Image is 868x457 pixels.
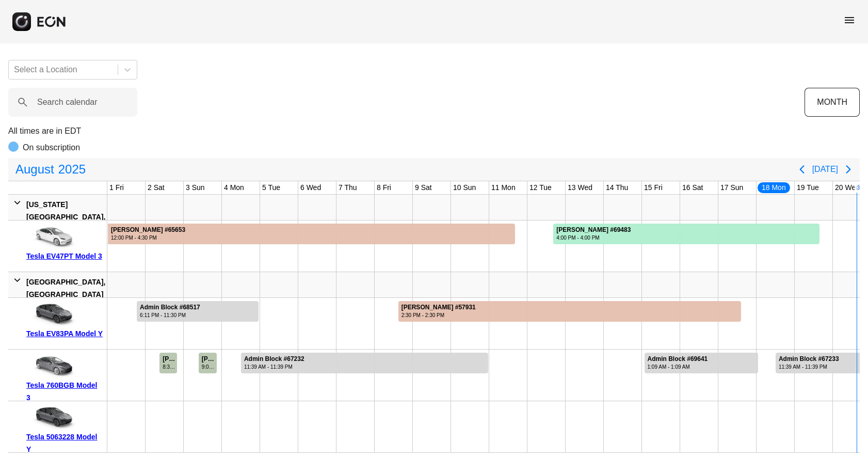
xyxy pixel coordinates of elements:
div: [PERSON_NAME] #65653 [111,226,185,234]
div: 14 Thu [604,181,630,194]
div: 9:00 AM - 9:00 PM [202,363,216,371]
p: All times are in EDT [8,125,860,137]
span: 2025 [56,159,88,180]
img: car [26,405,78,431]
div: Tesla 5063228 Model Y [26,431,103,455]
div: Rented for 1 days by Trevor Donnelly Current status is completed [159,350,177,373]
div: 12 Tue [527,181,554,194]
div: [GEOGRAPHIC_DATA], [GEOGRAPHIC_DATA] [26,276,105,301]
div: [US_STATE][GEOGRAPHIC_DATA], [GEOGRAPHIC_DATA] [26,198,105,235]
div: Tesla EV83PA Model Y [26,327,103,340]
button: MONTH [805,88,860,117]
div: 1 Fri [107,181,126,194]
div: Rented for 4 days by Admin Block Current status is rental [136,298,259,322]
div: 18 Mon [757,181,791,194]
div: Rented for 3 days by Admin Block Current status is rental [644,350,759,373]
div: 19 Tue [795,181,821,194]
div: 8:30 AM - 8:00 PM [163,363,175,371]
img: car [26,302,78,327]
div: 16 Sat [680,181,705,194]
div: 8 Fri [375,181,393,194]
div: 17 Sun [718,181,745,194]
div: Admin Block #69641 [648,355,708,363]
img: car [26,224,78,250]
div: 3 Sun [184,181,207,194]
button: [DATE] [812,160,838,179]
div: 1:09 AM - 1:09 AM [648,363,708,371]
div: 7 Thu [336,181,359,194]
div: 12:00 PM - 4:30 PM [111,234,185,242]
div: 6 Wed [298,181,323,194]
div: 11 Mon [489,181,518,194]
img: car [26,353,78,379]
div: [PERSON_NAME] #57931 [401,304,476,311]
div: 2 Sat [146,181,167,194]
div: Tesla 760BGB Model 3 [26,379,103,404]
div: Tesla EV47PT Model 3 [26,250,103,262]
div: [PERSON_NAME] #68360 [202,355,216,363]
button: Next page [838,159,859,180]
div: Admin Block #67232 [244,355,304,363]
p: On subscription [23,141,80,154]
label: Search calendar [37,96,98,108]
span: August [13,159,56,180]
div: Admin Block #68517 [140,304,200,311]
div: 11:39 AM - 11:39 PM [244,363,304,371]
div: Rented for 7 days by Benjamin Scire Current status is rental [553,220,820,244]
span: menu [843,14,856,26]
div: 20 Wed [833,181,862,194]
div: 15 Fri [642,181,665,194]
div: 4 Mon [222,181,246,194]
button: August2025 [9,159,92,180]
div: [PERSON_NAME] #69483 [556,226,631,234]
button: Previous page [792,159,812,180]
div: 5 Tue [260,181,282,194]
div: [PERSON_NAME] #68416 [163,355,175,363]
div: 9 Sat [413,181,434,194]
div: Rented for 1 days by Yoav Gour-Lavie Current status is completed [198,350,217,373]
div: 11:39 AM - 11:39 PM [779,363,839,371]
div: 6:11 PM - 11:30 PM [140,311,200,319]
div: 2:30 PM - 2:30 PM [401,311,476,319]
div: 13 Wed [566,181,594,194]
div: 10 Sun [451,181,478,194]
div: 4:00 PM - 4:00 PM [556,234,631,242]
div: Rented for 9 days by Alison Sant-Johnson Current status is late [398,298,742,322]
div: Admin Block #67233 [779,355,839,363]
div: Rented for 29 days by Alannah Hill Current status is late [107,220,516,244]
div: Rented for 7 days by Admin Block Current status is rental [240,350,489,373]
